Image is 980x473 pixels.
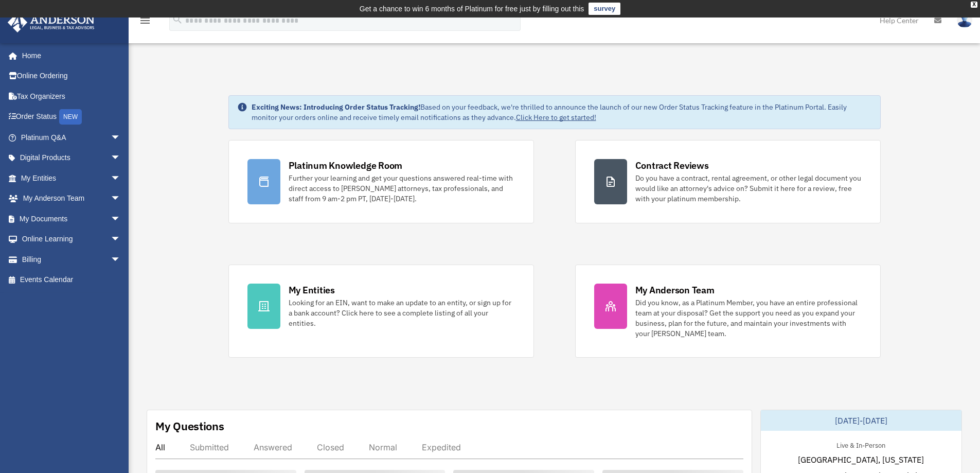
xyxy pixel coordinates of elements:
[369,442,397,452] div: Normal
[7,270,136,290] a: Events Calendar
[111,208,131,230] span: arrow_drop_down
[971,2,977,8] div: close
[139,18,151,27] a: menu
[139,14,151,27] i: menu
[7,249,136,270] a: Billingarrow_drop_down
[575,265,881,358] a: My Anderson Team Did you know, as a Platinum Member, you have an entire professional team at your...
[589,3,620,15] a: survey
[7,66,136,86] a: Online Ordering
[111,249,131,270] span: arrow_drop_down
[155,442,165,452] div: All
[252,102,872,122] div: Based on your feedback, we're thrilled to announce the launch of our new Order Status Tracking fe...
[254,442,292,452] div: Answered
[635,159,709,172] div: Contract Reviews
[635,284,715,296] div: My Anderson Team
[5,12,98,32] img: Anderson Advisors Platinum Portal
[252,102,420,112] strong: Exciting News: Introducing Order Status Tracking!
[111,168,131,189] span: arrow_drop_down
[111,229,131,250] span: arrow_drop_down
[7,107,136,128] a: Order StatusNEW
[289,159,403,172] div: Platinum Knowledge Room
[7,208,136,229] a: My Documentsarrow_drop_down
[422,442,461,452] div: Expedited
[635,173,862,204] div: Do you have a contract, rental agreement, or other legal document you would like an attorney's ad...
[111,188,131,209] span: arrow_drop_down
[59,109,82,125] div: NEW
[228,140,534,223] a: Platinum Knowledge Room Further your learning and get your questions answered real-time with dire...
[7,188,136,209] a: My Anderson Teamarrow_drop_down
[7,229,136,250] a: Online Learningarrow_drop_down
[289,284,335,296] div: My Entities
[575,140,881,223] a: Contract Reviews Do you have a contract, rental agreement, or other legal document you would like...
[828,439,894,450] div: Live & In-Person
[7,127,136,148] a: Platinum Q&Aarrow_drop_down
[317,442,344,452] div: Closed
[360,3,584,15] div: Get a chance to win 6 months of Platinum for free just by filling out this
[111,127,131,148] span: arrow_drop_down
[7,168,136,188] a: My Entitiesarrow_drop_down
[155,418,224,434] div: My Questions
[761,410,961,431] div: [DATE]-[DATE]
[7,86,136,107] a: Tax Organizers
[190,442,229,452] div: Submitted
[635,297,862,339] div: Did you know, as a Platinum Member, you have an entire professional team at your disposal? Get th...
[798,453,924,466] span: [GEOGRAPHIC_DATA], [US_STATE]
[516,113,596,122] a: Click Here to get started!
[7,45,131,66] a: Home
[957,13,972,28] img: User Pic
[228,265,534,358] a: My Entities Looking for an EIN, want to make an update to an entity, or sign up for a bank accoun...
[111,148,131,169] span: arrow_drop_down
[289,173,515,204] div: Further your learning and get your questions answered real-time with direct access to [PERSON_NAM...
[172,14,183,25] i: search
[7,148,136,168] a: Digital Productsarrow_drop_down
[289,297,515,328] div: Looking for an EIN, want to make an update to an entity, or sign up for a bank account? Click her...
